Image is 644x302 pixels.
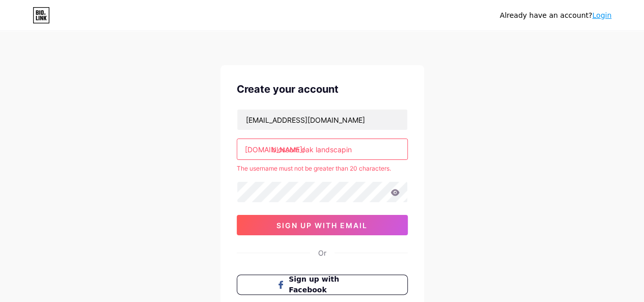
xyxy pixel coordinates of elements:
[276,221,368,230] span: sign up with email
[289,274,368,295] span: Sign up with Facebook
[237,215,408,235] button: sign up with email
[237,139,407,159] input: username
[237,164,408,173] div: The username must not be greater than 20 characters.
[237,274,408,295] button: Sign up with Facebook
[245,144,305,155] div: [DOMAIN_NAME]/
[318,248,326,258] div: Or
[592,11,611,19] a: Login
[500,10,611,21] div: Already have an account?
[237,81,408,97] div: Create your account
[237,109,407,130] input: Email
